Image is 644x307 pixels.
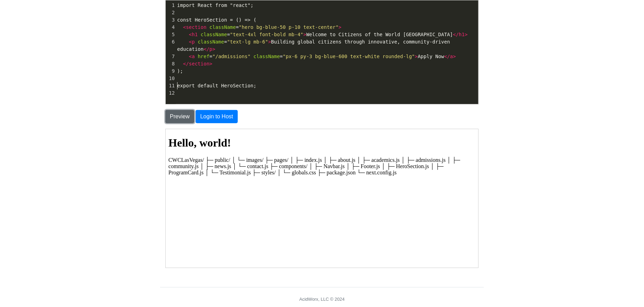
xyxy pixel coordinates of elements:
span: > [212,46,215,52]
span: < [189,32,192,37]
div: AcidWorx, LLC © 2024 [299,296,345,302]
span: h1 [192,32,198,37]
span: > [339,24,341,30]
div: 9 [166,68,176,75]
span: export default HeroSection; [177,83,257,88]
span: a [450,54,453,59]
div: 3 [166,16,176,24]
span: = Welcome to Citizens of the World [GEOGRAPHIC_DATA] [177,32,468,37]
span: = [177,24,341,30]
span: p [210,46,212,52]
div: 5 [166,31,176,38]
button: Login to Host [196,110,237,123]
span: className [210,24,236,30]
span: </ [183,61,189,66]
span: className [198,39,224,45]
span: a [192,54,195,59]
span: < [189,39,192,45]
div: 10 [166,75,176,82]
div: 4 [166,24,176,31]
span: > [210,61,212,66]
div: 11 [166,82,176,89]
span: ); [177,68,183,74]
span: "px-6 py-3 bg-blue-600 text-white rounded-lg" [283,54,415,59]
span: = = Apply Now [177,54,456,59]
div: 7 [166,53,176,60]
div: 12 [166,89,176,97]
span: const HeroSection = () => ( [177,17,257,23]
span: > [465,32,468,37]
span: p [192,39,195,45]
div: 2 [166,9,176,16]
span: "hero bg-blue-50 p-10 text-center" [239,24,339,30]
span: > [415,54,418,59]
span: className [201,32,227,37]
span: </ [453,32,459,37]
span: h1 [459,32,465,37]
span: > [268,39,271,45]
span: "text-4xl font-bold mb-4" [230,32,304,37]
span: < [189,54,192,59]
button: Preview [165,110,194,123]
div: 6 [166,38,176,46]
span: href [198,54,210,59]
span: "/admissions" [212,54,251,59]
span: import React from "react"; [177,2,253,8]
span: > [453,54,456,59]
div: 1 [166,2,176,9]
span: className [253,54,280,59]
span: section [186,24,206,30]
span: > [303,32,306,37]
span: = Building global citizens through innovative, community-driven education [177,39,453,52]
div: 8 [166,60,176,68]
span: "text-lg mb-6" [227,39,268,45]
span: < [183,24,186,30]
span: </ [444,54,450,59]
body: CWCLasVegas/ ├─ public/ │ └─ images/ ├─ pages/ │ ├─ index.js │ ├─ about.js │ ├─ academics.js │ ├─... [3,7,310,46]
h1: Hello, world! [3,7,310,20]
span: section [189,61,210,66]
span: </ [204,46,210,52]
